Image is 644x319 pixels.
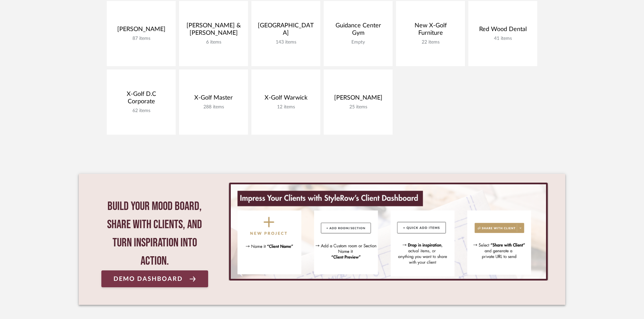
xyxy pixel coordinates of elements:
div: [PERSON_NAME] & [PERSON_NAME] [184,22,243,39]
div: 0 [228,183,548,281]
img: StyleRow_Client_Dashboard_Banner__1_.png [231,184,546,279]
div: X-Golf D.C Corporate [112,90,170,108]
div: Build your mood board, share with clients, and turn inspiration into action. [101,197,208,270]
div: X-Golf Warwick [257,94,315,104]
div: Red Wood Dental [474,26,532,36]
div: Guidance Center Gym [329,22,387,39]
div: 62 items [112,108,170,114]
span: Demo Dashboard [114,276,183,282]
div: 25 items [329,104,387,110]
div: 22 items [401,39,460,45]
a: Demo Dashboard [101,270,208,287]
div: Empty [329,39,387,45]
div: [GEOGRAPHIC_DATA] [257,22,315,39]
div: 87 items [112,36,170,42]
div: 12 items [257,104,315,110]
div: New X-Golf Furniture [401,22,460,39]
div: 41 items [474,36,532,42]
div: X-Golf Master [184,94,243,104]
div: [PERSON_NAME] [112,26,170,36]
div: 143 items [257,39,315,45]
div: 6 items [184,39,243,45]
div: [PERSON_NAME] [329,94,387,104]
div: 288 items [184,104,243,110]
